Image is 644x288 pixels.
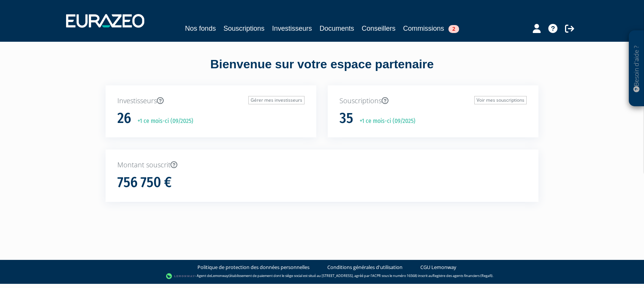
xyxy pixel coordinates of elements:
span: 2 [448,25,459,33]
p: Investisseurs [117,96,305,106]
p: Souscriptions [339,96,527,106]
a: Conditions générales d'utilisation [327,264,402,271]
h1: 756 750 € [117,175,172,190]
img: logo-lemonway.png [166,272,195,280]
a: Gérer mes investisseurs [248,96,305,104]
a: Commissions2 [403,23,459,34]
p: +1 ce mois-ci (09/2025) [354,117,415,126]
h1: 26 [117,110,131,126]
a: CGU Lemonway [420,264,456,271]
a: Registre des agents financiers (Regafi) [432,273,492,278]
a: Documents [320,23,354,34]
a: Voir mes souscriptions [474,96,527,104]
a: Nos fonds [185,23,216,34]
a: Conseillers [362,23,396,34]
a: Lemonway [211,273,229,278]
a: Souscriptions [223,23,264,34]
p: Montant souscrit [117,160,527,170]
div: Bienvenue sur votre espace partenaire [100,56,544,85]
p: +1 ce mois-ci (09/2025) [132,117,193,126]
a: Investisseurs [272,23,312,34]
div: - Agent de (établissement de paiement dont le siège social est situé au [STREET_ADDRESS], agréé p... [8,272,636,280]
a: Politique de protection des données personnelles [197,264,309,271]
p: Besoin d'aide ? [632,35,641,103]
img: 1732889491-logotype_eurazeo_blanc_rvb.png [66,14,144,28]
h1: 35 [339,110,353,126]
